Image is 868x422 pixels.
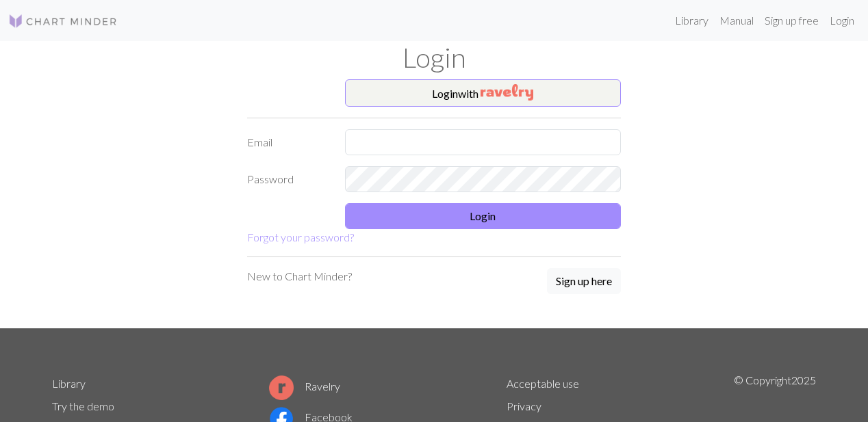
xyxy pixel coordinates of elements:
img: Logo [8,13,118,29]
label: Email [239,129,337,155]
a: Try the demo [52,399,114,412]
p: New to Chart Minder? [247,268,352,285]
a: Library [52,377,86,390]
a: Privacy [507,399,541,412]
a: Sign up free [759,7,824,34]
label: Password [239,166,337,192]
h1: Login [44,41,824,74]
img: Ravelry logo [269,375,294,400]
a: Ravelry [269,380,340,393]
button: Sign up here [547,268,621,294]
img: Ravelry [481,84,533,101]
a: Manual [714,7,759,34]
a: Forgot your password? [247,230,354,243]
a: Library [669,7,714,34]
a: Acceptable use [507,377,579,390]
button: Loginwith [345,79,622,107]
a: Login [824,7,860,34]
button: Login [345,203,622,229]
a: Sign up here [547,268,621,295]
